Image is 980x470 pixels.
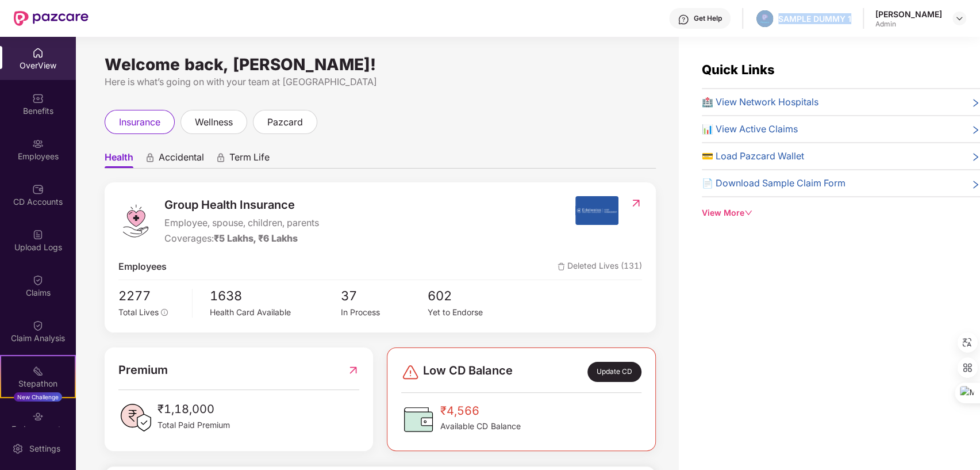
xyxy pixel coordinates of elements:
span: 602 [428,286,515,306]
span: right [971,151,980,163]
div: New Challenge [14,392,62,402]
img: insurerIcon [575,196,618,225]
span: ₹1,18,000 [157,400,230,418]
img: svg+xml;base64,PHN2ZyBpZD0iVXBsb2FkX0xvZ3MiIGRhdGEtbmFtZT0iVXBsb2FkIExvZ3MiIHhtbG5zPSJodHRwOi8vd3... [32,229,44,240]
span: Quick Links [702,62,775,77]
div: Here is what’s going on with your team at [GEOGRAPHIC_DATA] [105,75,656,89]
div: View More [702,207,980,219]
span: pazcard [267,115,303,129]
img: svg+xml;base64,PHN2ZyBpZD0iU2V0dGluZy0yMHgyMCIgeG1sbnM9Imh0dHA6Ly93d3cudzMub3JnLzIwMDAvc3ZnIiB3aW... [12,443,24,454]
span: 1638 [210,286,341,306]
img: svg+xml;base64,PHN2ZyBpZD0iQ2xhaW0iIHhtbG5zPSJodHRwOi8vd3d3LnczLm9yZy8yMDAwL3N2ZyIgd2lkdGg9IjIwIi... [32,274,44,286]
img: svg+xml;base64,PHN2ZyBpZD0iQmVuZWZpdHMiIHhtbG5zPSJodHRwOi8vd3d3LnczLm9yZy8yMDAwL3N2ZyIgd2lkdGg9Ij... [32,93,44,104]
span: right [971,97,980,109]
span: Low CD Balance [423,362,512,382]
span: Total Lives [118,307,159,317]
span: ₹5 Lakhs, ₹6 Lakhs [214,232,298,244]
span: Group Health Insurance [164,196,319,214]
div: animation [216,152,226,163]
div: [PERSON_NAME] [875,9,942,20]
div: Health Card Available [210,306,341,319]
span: 37 [340,286,428,306]
span: 📄 Download Sample Claim Form [702,176,846,190]
div: Welcome back, [PERSON_NAME]! [105,60,656,69]
div: In Process [340,306,428,319]
img: svg+xml;base64,PHN2ZyBpZD0iRGFuZ2VyLTMyeDMyIiB4bWxucz0iaHR0cDovL3d3dy53My5vcmcvMjAwMC9zdmciIHdpZH... [401,363,420,381]
img: svg+xml;base64,PHN2ZyB4bWxucz0iaHR0cDovL3d3dy53My5vcmcvMjAwMC9zdmciIHdpZHRoPSIyMSIgaGVpZ2h0PSIyMC... [32,365,44,377]
span: Available CD Balance [440,420,520,433]
span: Employees [118,259,167,274]
div: Admin [875,20,942,29]
img: logo [118,204,153,238]
span: insurance [119,115,160,129]
span: Accidental [159,151,204,168]
img: Pazcare_Alternative_logo-01-01.png [756,10,773,27]
img: New Pazcare Logo [14,11,89,26]
span: ₹4,566 [440,402,520,420]
span: info-circle [161,309,168,316]
div: Coverages: [164,231,319,246]
img: deleteIcon [558,263,565,270]
span: Health [105,151,133,168]
span: Premium [118,361,168,379]
span: Deleted Lives (131) [558,259,642,274]
span: 2277 [118,286,184,306]
div: Yet to Endorse [428,306,515,319]
span: Total Paid Premium [157,419,230,431]
div: Update CD [587,362,641,382]
div: Get Help [694,14,722,23]
img: svg+xml;base64,PHN2ZyBpZD0iQ2xhaW0iIHhtbG5zPSJodHRwOi8vd3d3LnczLm9yZy8yMDAwL3N2ZyIgd2lkdGg9IjIwIi... [32,320,44,331]
img: svg+xml;base64,PHN2ZyBpZD0iQ0RfQWNjb3VudHMiIGRhdGEtbmFtZT0iQ0QgQWNjb3VudHMiIHhtbG5zPSJodHRwOi8vd3... [32,184,44,195]
img: svg+xml;base64,PHN2ZyBpZD0iRHJvcGRvd24tMzJ4MzIiIHhtbG5zPSJodHRwOi8vd3d3LnczLm9yZy8yMDAwL3N2ZyIgd2... [955,14,964,23]
img: PaidPremiumIcon [118,400,153,435]
img: svg+xml;base64,PHN2ZyBpZD0iRW5kb3JzZW1lbnRzIiB4bWxucz0iaHR0cDovL3d3dy53My5vcmcvMjAwMC9zdmciIHdpZH... [32,411,44,422]
img: RedirectIcon [347,361,359,379]
div: SAMPLE DUMMY 1 [778,13,851,24]
span: right [971,178,980,190]
span: Employee, spouse, children, parents [164,216,319,230]
span: down [744,209,752,217]
span: 🏥 View Network Hospitals [702,95,818,109]
img: CDBalanceIcon [401,402,436,437]
span: right [971,124,980,136]
img: svg+xml;base64,PHN2ZyBpZD0iSGVscC0zMngzMiIgeG1sbnM9Imh0dHA6Ly93d3cudzMub3JnLzIwMDAvc3ZnIiB3aWR0aD... [678,14,689,25]
img: svg+xml;base64,PHN2ZyBpZD0iSG9tZSIgeG1sbnM9Imh0dHA6Ly93d3cudzMub3JnLzIwMDAvc3ZnIiB3aWR0aD0iMjAiIG... [32,47,44,59]
div: animation [145,152,155,163]
div: Settings [26,443,64,454]
img: RedirectIcon [630,197,642,209]
span: wellness [195,115,233,129]
div: Stepathon [1,378,75,389]
img: svg+xml;base64,PHN2ZyBpZD0iRW1wbG95ZWVzIiB4bWxucz0iaHR0cDovL3d3dy53My5vcmcvMjAwMC9zdmciIHdpZHRoPS... [32,138,44,150]
span: 💳 Load Pazcard Wallet [702,149,804,163]
span: 📊 View Active Claims [702,122,798,136]
span: Term Life [229,151,270,168]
